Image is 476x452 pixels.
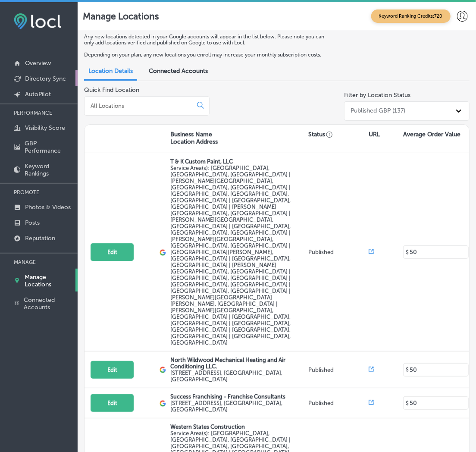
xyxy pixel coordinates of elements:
[170,393,306,400] p: Success Franchising - Franchise Consultants
[91,394,134,412] button: Edit
[25,91,51,98] p: AutoPilot
[170,370,306,383] label: [STREET_ADDRESS] , [GEOGRAPHIC_DATA], [GEOGRAPHIC_DATA]
[308,400,369,406] p: Published
[406,249,409,255] p: $
[160,400,166,407] img: logo
[84,86,139,94] label: Quick Find Location
[25,75,66,82] p: Directory Sync
[84,52,335,58] p: Depending on your plan, any new locations you enroll may increase your monthly subscription costs.
[25,204,71,211] p: Photos & Videos
[84,34,335,46] p: Any new locations detected in your Google accounts will appear in the list below. Please note you...
[25,60,51,67] p: Overview
[160,367,166,373] img: logo
[170,131,218,145] p: Business Name Location Address
[90,102,190,110] input: All Locations
[170,400,306,413] label: [STREET_ADDRESS] , [GEOGRAPHIC_DATA], [GEOGRAPHIC_DATA]
[344,91,410,99] label: Filter by Location Status
[24,296,73,311] p: Connected Accounts
[371,9,451,23] span: Keyword Ranking Credits: 720
[91,361,134,379] button: Edit
[308,367,369,373] p: Published
[160,249,166,256] img: logo
[369,131,380,138] p: URL
[170,158,306,165] p: T & K Custom Paint, LLC
[88,67,133,75] span: Location Details
[403,131,460,138] p: Average Order Value
[25,219,40,226] p: Posts
[170,424,306,430] p: Western States Construction
[25,235,55,242] p: Reputation
[91,243,134,261] button: Edit
[170,357,306,370] p: North Wildwood Mechanical Heating and Air Conditioning LLC.
[25,273,72,288] p: Manage Locations
[406,400,409,406] p: $
[170,165,291,346] span: Nocatee, FL, USA | Asbury Lake, FL, USA | Jacksonville, FL, USA | Lawtey, FL 32058, USA | Starke,...
[351,107,405,115] div: Published GBP (137)
[83,11,159,22] p: Manage Locations
[406,367,409,373] p: $
[308,249,369,255] p: Published
[308,131,369,138] p: Status
[149,67,208,75] span: Connected Accounts
[25,140,73,154] p: GBP Performance
[25,124,65,132] p: Visibility Score
[14,13,61,29] img: fda3e92497d09a02dc62c9cd864e3231.png
[25,163,73,177] p: Keyword Rankings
